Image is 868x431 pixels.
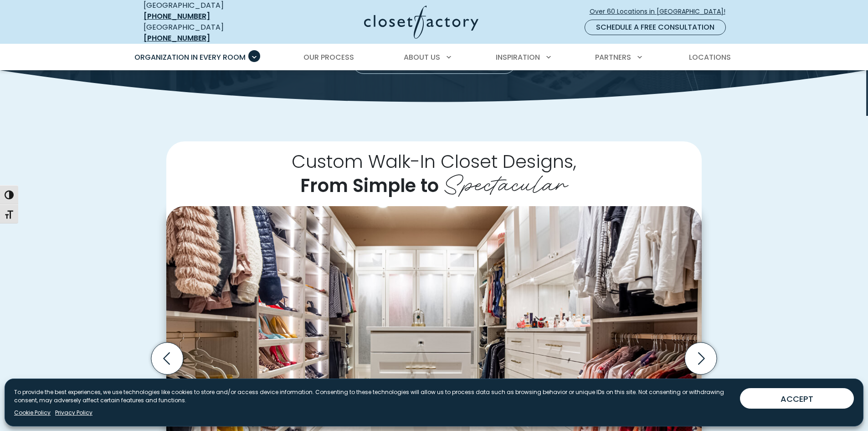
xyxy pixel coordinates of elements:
button: Previous slide [148,339,187,378]
span: Organization in Every Room [134,52,246,62]
span: Over 60 Locations in [GEOGRAPHIC_DATA]! [590,7,733,16]
button: Next slide [681,339,720,378]
button: ACCEPT [740,388,854,409]
a: Over 60 Locations in [GEOGRAPHIC_DATA]! [589,4,733,20]
span: Locations [689,52,731,62]
nav: Primary Menu [128,45,740,70]
div: [GEOGRAPHIC_DATA] [144,22,276,44]
span: About Us [404,52,440,62]
a: [PHONE_NUMBER] [144,33,210,43]
span: Spectacular [443,163,568,200]
span: Our Process [303,52,354,62]
span: Partners [595,52,631,62]
a: [PHONE_NUMBER] [144,11,210,21]
a: Privacy Policy [55,409,92,417]
p: To provide the best experiences, we use technologies like cookies to store and/or access device i... [14,388,733,405]
a: Cookie Policy [14,409,51,417]
a: Schedule a Free Consultation [585,20,726,35]
span: Inspiration [496,52,540,62]
span: Custom Walk-In Closet Designs, [292,149,576,174]
img: Closet Factory Logo [364,5,478,39]
span: From Simple to [300,173,439,198]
